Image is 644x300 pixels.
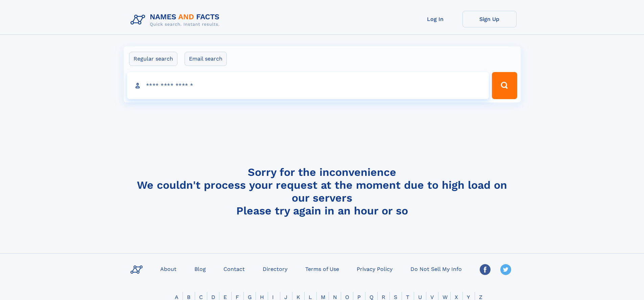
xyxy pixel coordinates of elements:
a: Sign Up [462,11,517,27]
img: Logo Names and Facts [128,11,225,29]
a: Blog [192,264,209,274]
a: Contact [221,264,247,274]
a: Log In [408,11,462,27]
img: Twitter [500,264,511,275]
img: Facebook [480,264,491,275]
label: Email search [185,52,227,66]
input: search input [127,72,489,99]
a: Do Not Sell My Info [408,264,464,274]
label: Regular search [129,52,177,66]
h4: Sorry for the inconvenience We couldn't process your request at the moment due to high load on ou... [128,166,517,217]
a: Directory [260,264,290,274]
a: Privacy Policy [354,264,395,274]
a: Terms of Use [303,264,342,274]
button: Search Button [492,72,517,99]
a: About [158,264,179,274]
